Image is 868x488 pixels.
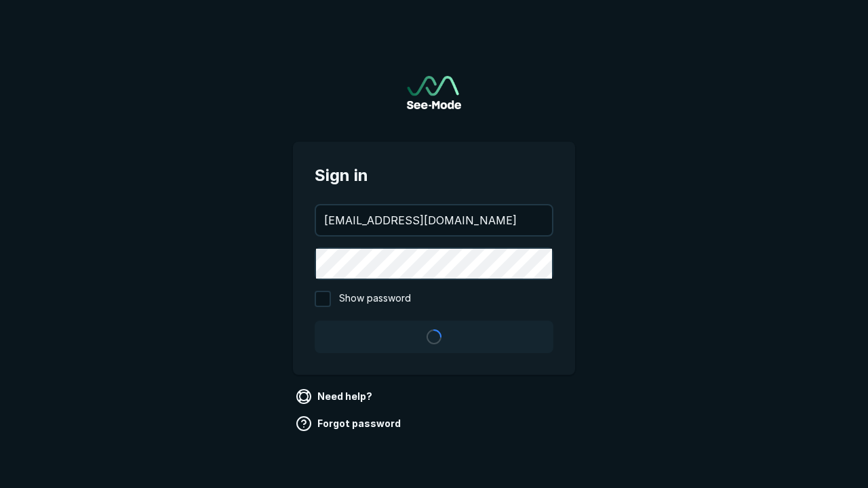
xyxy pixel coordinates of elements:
a: Need help? [293,386,378,407]
input: your@email.com [316,205,552,235]
a: Forgot password [293,413,406,434]
a: Go to sign in [407,76,461,109]
span: Show password [339,291,411,307]
span: Sign in [315,163,553,188]
img: See-Mode Logo [407,76,461,109]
